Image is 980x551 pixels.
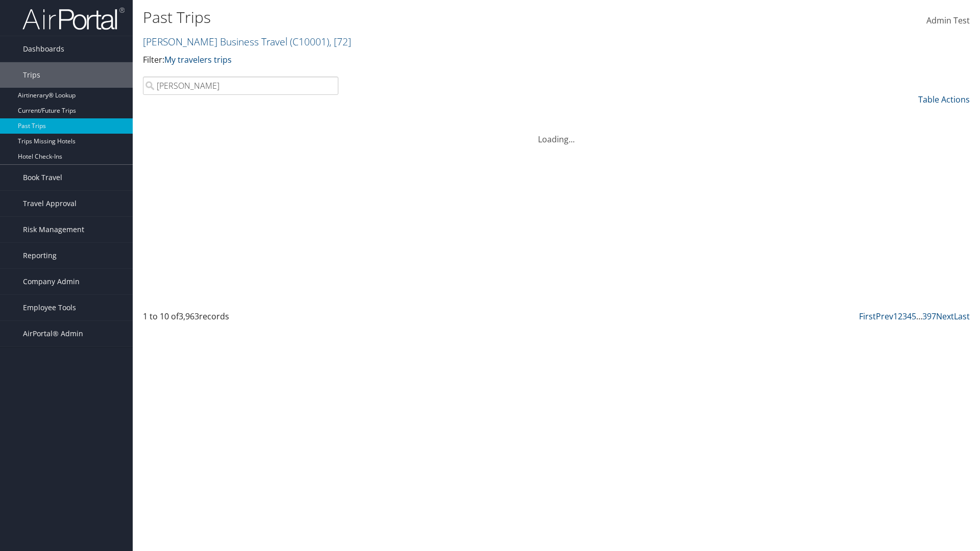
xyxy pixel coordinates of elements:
[23,243,57,268] span: Reporting
[329,35,351,48] span: , [ 72 ]
[23,62,40,88] span: Trips
[22,7,125,31] img: airportal-logo.png
[143,77,338,95] input: Search Traveler or Arrival City
[898,311,902,322] a: 2
[902,311,907,322] a: 3
[143,7,694,28] h1: Past Trips
[936,311,954,322] a: Next
[918,94,970,105] a: Table Actions
[23,217,84,242] span: Risk Management
[23,191,77,216] span: Travel Approval
[893,311,898,322] a: 1
[143,310,338,328] div: 1 to 10 of records
[876,311,893,322] a: Prev
[23,321,83,346] span: AirPortal® Admin
[23,165,62,190] span: Book Travel
[23,269,80,294] span: Company Admin
[23,36,64,62] span: Dashboards
[916,311,922,322] span: …
[922,311,936,322] a: 397
[859,311,876,322] a: First
[164,54,232,65] a: My travelers trips
[143,54,694,67] p: Filter:
[143,121,970,145] div: Loading...
[926,5,970,37] a: Admin Test
[23,295,76,320] span: Employee Tools
[912,311,916,322] a: 5
[179,311,199,322] span: 3,963
[907,311,912,322] a: 4
[954,311,970,322] a: Last
[143,35,351,48] a: [PERSON_NAME] Business Travel
[926,15,970,26] span: Admin Test
[290,35,329,48] span: ( C10001 )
